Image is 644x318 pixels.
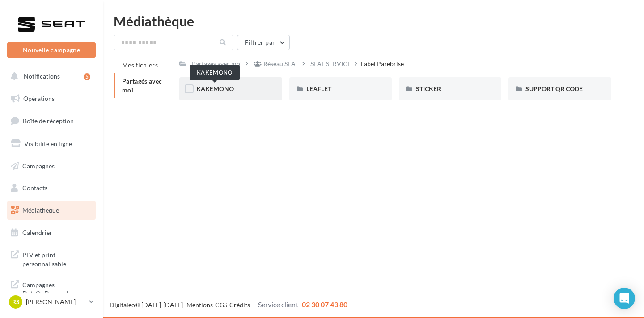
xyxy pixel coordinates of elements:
[229,301,250,309] a: Crédits
[23,95,55,102] span: Opérations
[110,301,347,309] span: © [DATE]-[DATE] - - -
[114,14,633,28] div: Médiathèque
[22,229,52,236] span: Calendrier
[215,301,227,309] a: CGS
[23,117,74,125] span: Boîte de réception
[237,35,290,50] button: Filtrer par
[186,301,213,309] a: Mentions
[306,85,331,92] span: LEAFLET
[5,201,97,220] a: Médiathèque
[5,89,97,108] a: Opérations
[12,297,20,306] span: RS
[5,157,97,176] a: Campagnes
[24,140,72,147] span: Visibilité en ligne
[5,134,97,153] a: Visibilité en ligne
[258,300,298,309] span: Service client
[5,275,97,301] a: Campagnes DataOnDemand
[5,245,97,272] a: PLV et print personnalisable
[7,42,96,58] button: Nouvelle campagne
[5,179,97,197] a: Contacts
[22,249,92,268] span: PLV et print personnalisable
[5,67,94,86] button: Notifications 5
[192,59,242,68] div: Partagés avec moi
[22,206,59,214] span: Médiathèque
[22,184,47,192] span: Contacts
[122,61,158,69] span: Mes fichiers
[122,77,162,94] span: Partagés avec moi
[5,223,97,242] a: Calendrier
[190,65,240,80] div: KAKEMONO
[361,59,404,68] div: Label Parebrise
[7,293,96,310] a: RS [PERSON_NAME]
[525,85,583,92] span: SUPPORT QR CODE
[302,300,347,309] span: 02 30 07 43 80
[614,288,635,309] div: Open Intercom Messenger
[110,301,135,309] a: Digitaleo
[84,73,90,80] div: 5
[24,72,60,80] span: Notifications
[310,59,351,68] div: SEAT SERVICE
[22,162,55,169] span: Campagnes
[26,297,85,306] p: [PERSON_NAME]
[416,85,441,92] span: STICKER
[263,59,299,68] div: Réseau SEAT
[196,85,234,92] span: KAKEMONO
[5,111,97,130] a: Boîte de réception
[22,279,92,298] span: Campagnes DataOnDemand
